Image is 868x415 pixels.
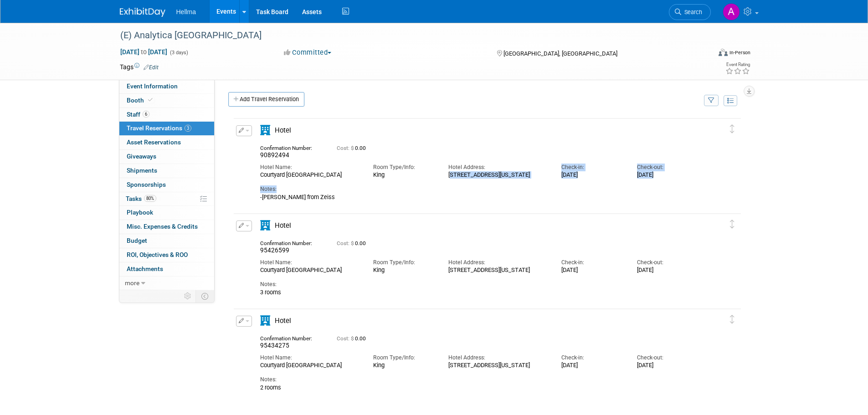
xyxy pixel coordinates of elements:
[561,164,623,171] div: Check-in:
[275,221,291,230] span: Hotel
[127,138,181,146] span: Asset Reservations
[448,354,548,362] div: Hotel Address:
[637,266,699,274] div: [DATE]
[275,317,291,325] span: Hotel
[337,145,355,151] span: Cost: $
[260,171,360,179] div: Courtyard [GEOGRAPHIC_DATA]
[448,362,548,369] div: [STREET_ADDRESS][US_STATE]
[260,164,360,171] div: Hotel Name:
[228,92,304,107] a: Add Travel Reservation
[725,62,750,67] div: Event Rating
[125,279,139,287] span: more
[119,277,214,290] a: more
[119,234,214,248] a: Budget
[669,4,711,20] a: Search
[260,333,323,342] div: Confirmation Number:
[119,94,214,108] a: Booth
[729,49,750,56] div: In-Person
[373,354,435,362] div: Room Type/Info:
[448,266,548,274] div: [STREET_ADDRESS][US_STATE]
[260,185,699,193] div: Notes:
[260,354,360,362] div: Hotel Name:
[127,265,163,272] span: Attachments
[119,178,214,192] a: Sponsorships
[448,259,548,266] div: Hotel Address:
[637,354,699,362] div: Check-out:
[127,209,153,216] span: Playbook
[127,111,149,118] span: Staff
[637,362,699,369] div: [DATE]
[719,49,728,56] img: Format-Inperson.png
[561,362,623,369] div: [DATE]
[143,111,149,118] span: 6
[260,384,699,391] div: 2 rooms
[120,62,159,72] td: Tags
[561,354,623,362] div: Check-in:
[260,376,699,384] div: Notes:
[260,220,270,231] i: Hotel
[127,223,198,230] span: Misc. Expenses & Credits
[681,9,702,15] span: Search
[337,335,370,342] span: 0.00
[119,248,214,262] a: ROI, Objectives & ROO
[144,64,159,71] a: Edit
[139,48,148,56] span: to
[169,50,188,56] span: (3 days)
[637,171,699,179] div: [DATE]
[185,125,191,132] span: 3
[119,164,214,178] a: Shipments
[127,167,157,174] span: Shipments
[119,206,214,220] a: Playbook
[260,316,270,326] i: Hotel
[337,240,370,246] span: 0.00
[637,259,699,266] div: Check-out:
[373,171,435,179] div: King
[127,237,147,244] span: Budget
[373,362,435,369] div: King
[180,290,196,302] td: Personalize Event Tab Strip
[260,151,289,159] span: 90892494
[561,266,623,274] div: [DATE]
[119,192,214,206] a: Tasks80%
[119,122,214,135] a: Travel Reservations3
[373,266,435,274] div: King
[260,362,360,369] div: Courtyard [GEOGRAPHIC_DATA]
[120,48,168,56] span: [DATE] [DATE]
[730,124,734,133] i: Click and drag to move item
[176,8,196,15] span: Hellma
[337,145,370,151] span: 0.00
[127,82,178,90] span: Event Information
[127,181,166,188] span: Sponsorships
[126,195,156,202] span: Tasks
[260,237,323,246] div: Confirmation Number:
[337,240,355,246] span: Cost: $
[119,220,214,234] a: Misc. Expenses & Credits
[260,266,360,274] div: Courtyard [GEOGRAPHIC_DATA]
[337,335,355,342] span: Cost: $
[260,142,323,151] div: Confirmation Number:
[637,164,699,171] div: Check-out:
[730,315,734,323] i: Click and drag to move item
[195,290,214,302] td: Toggle Event Tabs
[730,220,734,228] i: Click and drag to move item
[119,80,214,93] a: Event Information
[260,246,289,254] span: 95426599
[144,195,156,202] span: 80%
[561,259,623,266] div: Check-in:
[260,281,699,288] div: Notes:
[503,50,617,57] span: [GEOGRAPHIC_DATA], [GEOGRAPHIC_DATA]
[561,171,623,179] div: [DATE]
[120,8,165,17] img: ExhibitDay
[117,27,697,44] div: (E) Analytica [GEOGRAPHIC_DATA]
[723,3,740,20] img: Amanda Moreno
[119,262,214,276] a: Attachments
[448,164,548,171] div: Hotel Address:
[127,124,191,132] span: Travel Reservations
[127,153,156,160] span: Giveaways
[260,194,699,201] div: -[PERSON_NAME] from Zeiss
[275,126,291,134] span: Hotel
[373,164,435,171] div: Room Type/Info:
[127,97,154,104] span: Booth
[373,259,435,266] div: Room Type/Info:
[448,171,548,179] div: [STREET_ADDRESS][US_STATE]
